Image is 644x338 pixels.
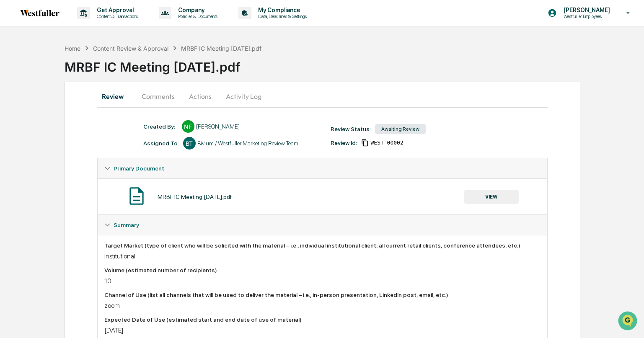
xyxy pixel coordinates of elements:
div: Review Status: [331,126,371,132]
div: 🔎 [8,122,15,129]
div: secondary tabs example [97,86,548,106]
div: 🗄️ [61,106,67,113]
div: Content Review & Approval [93,45,168,52]
div: zoom [104,302,541,310]
p: [PERSON_NAME] [557,7,614,13]
img: logo [20,10,60,16]
p: How can we help? [8,18,153,31]
p: Content & Transactions [90,13,142,19]
a: Powered byPylon [59,142,101,148]
span: Data Lookup [17,121,53,130]
a: 🗄️Attestations [57,102,107,117]
img: Document Icon [126,186,147,206]
div: MRBF IC Meeting [DATE].pdf [65,53,644,75]
button: VIEW [464,190,519,204]
div: 10 [104,277,541,285]
p: My Compliance [251,7,311,13]
p: Policies & Documents [171,13,222,19]
div: [PERSON_NAME] [196,123,240,130]
p: Data, Deadlines & Settings [251,13,311,19]
div: Created By: ‎ ‎ [143,123,178,130]
div: MRBF IC Meeting [DATE].pdf [158,194,232,200]
a: 🖐️Preclearance [5,102,57,117]
span: Summary [114,222,139,228]
div: Institutional [104,252,541,260]
div: NF [182,120,194,133]
div: We're available if you need us! [28,72,106,79]
div: Volume (estimated number of recipients) [104,267,541,273]
div: Home [65,45,80,52]
span: Preclearance [17,106,54,114]
button: Activity Log [219,86,268,106]
div: [DATE] [104,326,541,334]
p: Get Approval [90,7,142,13]
div: Summary [98,215,548,235]
div: Review Id: [331,139,357,146]
div: Assigned To: [143,140,179,147]
div: 🖐️ [8,106,15,113]
p: Westfuller Employees [557,13,614,19]
div: BT [183,137,196,150]
div: MRBF IC Meeting [DATE].pdf [181,45,261,52]
div: Awaiting Review [375,124,426,134]
span: dddcee63-616d-441b-8114-8429cb3526e1 [370,139,403,146]
button: Comments [135,86,181,106]
button: Review [97,86,135,106]
a: 🔎Data Lookup [5,118,56,133]
p: Company [171,7,222,13]
div: Expected Date of Use (estimated start and end date of use of material) [104,316,541,323]
iframe: Open customer support [617,310,640,333]
div: Primary Document [98,178,548,214]
div: Channel of Use (list all channels that will be used to deliver the material – i.e., in-person pre... [104,292,541,298]
span: Attestations [69,106,104,114]
button: Actions [181,86,219,106]
div: Start new chat [28,64,137,72]
span: Primary Document [114,165,164,172]
button: Start new chat [142,67,153,77]
img: 1746055101610-c473b297-6a78-478c-a979-82029cc54cd1 [8,64,23,79]
div: Bivium / Westfuller Marketing Review Team [197,140,298,147]
span: Pylon [83,142,101,148]
div: Target Market (type of client who will be solicited with the material – i.e., individual institut... [104,242,541,249]
div: Primary Document [98,158,548,178]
